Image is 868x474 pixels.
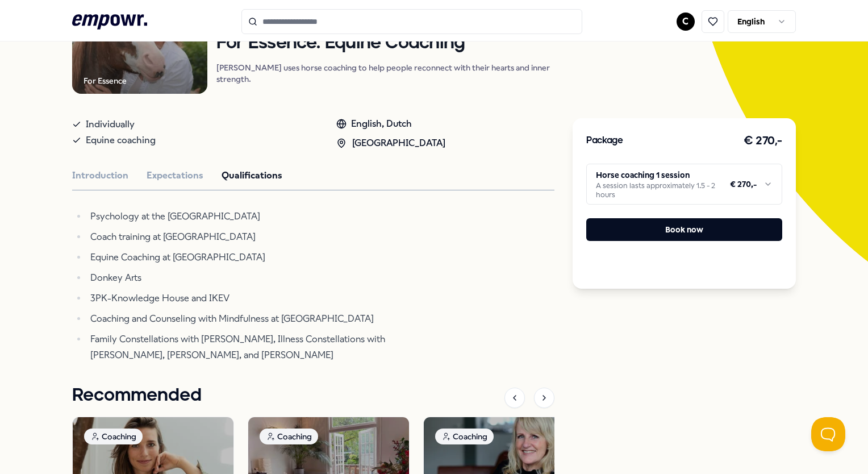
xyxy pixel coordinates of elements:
[216,34,554,53] h1: For Essence: Equine Coaching
[336,136,445,151] div: [GEOGRAPHIC_DATA]
[744,132,782,150] h3: € 270,-
[87,311,441,327] li: Coaching and Counseling with Mindfulness at [GEOGRAPHIC_DATA]
[586,218,782,241] button: Book now
[86,117,135,132] span: Individually
[216,62,554,85] p: [PERSON_NAME] uses horse coaching to help people reconnect with their hearts and inner strength.
[336,117,445,131] div: English, Dutch
[87,290,441,306] li: 3PK-Knowledge House and IKEV
[147,168,203,183] button: Expectations
[87,270,441,286] li: Donkey Arts
[84,74,127,87] div: For Essence
[87,209,441,224] li: Psychology at the [GEOGRAPHIC_DATA]
[87,229,441,245] li: Coach training at [GEOGRAPHIC_DATA]
[260,429,318,444] div: Coaching
[86,132,156,148] span: Equine coaching
[677,13,695,31] button: C
[87,331,441,363] li: Family Constellations with [PERSON_NAME], Illness Constellations with [PERSON_NAME], [PERSON_NAME...
[811,417,845,451] iframe: Help Scout Beacon - Open
[435,429,494,444] div: Coaching
[586,134,623,148] h3: Package
[87,250,441,265] li: Equine Coaching at [GEOGRAPHIC_DATA]
[72,168,128,183] button: Introduction
[241,9,582,34] input: Search for products, categories or subcategories
[72,381,202,410] h1: Recommended
[84,429,143,444] div: Coaching
[222,168,282,183] button: Qualifications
